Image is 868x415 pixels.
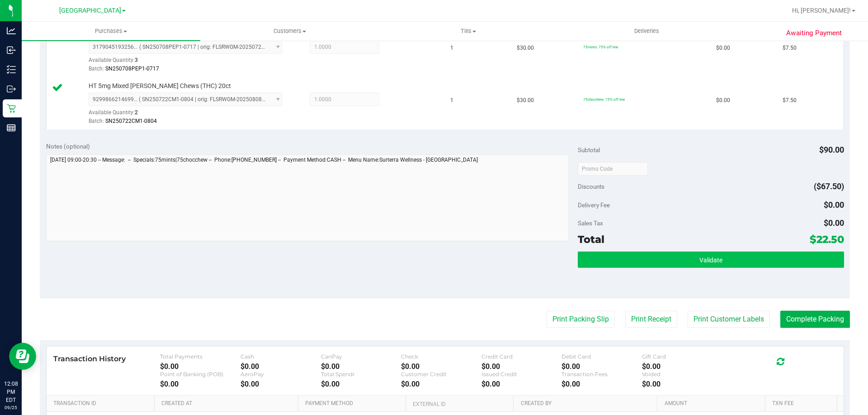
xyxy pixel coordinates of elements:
div: CanPay [321,353,401,360]
div: $0.00 [241,362,321,371]
div: Transaction Fees [561,371,642,378]
a: Payment Method [305,400,402,407]
span: $0.00 [824,218,844,228]
div: $0.00 [481,362,562,371]
button: Validate [578,252,844,268]
div: Customer Credit [401,371,481,378]
inline-svg: Retail [7,104,16,113]
div: AeroPay [241,371,321,378]
span: Sales Tax [578,219,603,227]
div: Check [401,353,481,360]
span: Awaiting Payment [786,28,842,38]
span: 75mints: 75% off line [583,45,618,49]
p: 09/25 [4,404,18,411]
span: $0.00 [716,44,730,52]
span: Deliveries [622,27,671,35]
a: Amount [665,400,762,407]
span: $7.50 [783,44,797,52]
span: SN250708PEP1-0717 [105,65,159,72]
p: 12:08 PM EDT [4,380,18,404]
span: Total [578,233,604,246]
span: Subtotal [578,146,600,154]
div: Voided [642,371,722,378]
div: Total Spendr [321,371,401,378]
inline-svg: Reports [7,123,16,132]
span: 3 [135,57,138,63]
div: Credit Card [481,353,562,360]
button: Print Packing Slip [547,311,615,328]
a: Txn Fee [772,400,833,407]
span: $22.50 [810,233,844,246]
div: $0.00 [321,380,401,388]
span: $30.00 [517,44,534,52]
div: Cash [241,353,321,360]
span: Batch: [89,65,104,72]
span: 1 [450,44,453,52]
button: Print Receipt [625,311,677,328]
span: 75chocchew: 75% off line [583,97,625,102]
div: $0.00 [481,380,562,388]
span: [GEOGRAPHIC_DATA] [59,7,121,14]
inline-svg: Inventory [7,65,16,74]
inline-svg: Inbound [7,46,16,55]
a: Created By [521,400,654,407]
span: ($67.50) [814,182,844,191]
div: $0.00 [321,362,401,371]
iframe: Resource center [9,343,36,370]
span: SN250722CM1-0804 [105,118,157,124]
a: Purchases [22,22,200,41]
inline-svg: Outbound [7,84,16,93]
div: $0.00 [561,380,642,388]
span: Notes (optional) [46,143,90,150]
div: $0.00 [401,380,481,388]
inline-svg: Analytics [7,26,16,35]
th: External ID [406,396,513,412]
span: Delivery Fee [578,201,610,209]
div: $0.00 [160,362,241,371]
span: Discounts [578,178,604,195]
span: HT 5mg Mixed [PERSON_NAME] Chews (THC) 20ct [89,82,231,90]
span: Hi, [PERSON_NAME]! [792,7,851,14]
a: Customers [200,22,379,41]
span: 1 [450,96,453,105]
div: Available Quantity: [89,106,292,124]
div: Point of Banking (POB) [160,371,241,378]
div: Total Payments [160,353,241,360]
div: $0.00 [642,380,722,388]
div: Available Quantity: [89,54,292,71]
div: $0.00 [561,362,642,371]
span: Tills [379,27,557,35]
a: Tills [379,22,557,41]
div: Issued Credit [481,371,562,378]
span: $30.00 [517,96,534,105]
div: Gift Card [642,353,722,360]
div: $0.00 [160,380,241,388]
a: Transaction ID [53,400,151,407]
div: $0.00 [241,380,321,388]
span: $7.50 [783,96,797,105]
span: Customers [201,27,378,35]
div: Debit Card [561,353,642,360]
span: $0.00 [824,200,844,210]
span: 2 [135,109,138,116]
span: $90.00 [819,145,844,154]
span: $0.00 [716,96,730,105]
span: Batch: [89,118,104,124]
span: Purchases [22,27,200,35]
a: Deliveries [557,22,736,41]
button: Print Customer Labels [688,311,770,328]
input: Promo Code [578,162,648,176]
a: Created At [161,400,294,407]
span: Validate [699,256,722,264]
div: $0.00 [401,362,481,371]
button: Complete Packing [780,311,850,328]
div: $0.00 [642,362,722,371]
